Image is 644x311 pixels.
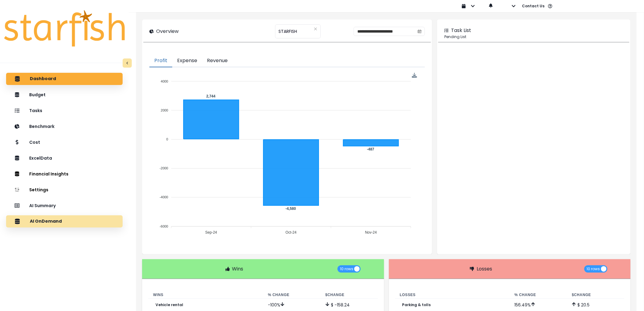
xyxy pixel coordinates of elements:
div: Menu [412,73,417,78]
p: Pending List [444,34,623,40]
p: Dashboard [30,76,56,82]
tspan: 4000 [161,80,168,83]
button: ExcelData [6,152,123,164]
th: $ Change [567,291,625,299]
button: AI OnDemand [6,215,123,228]
tspan: 2000 [161,108,168,112]
p: Benchmark [29,124,54,129]
p: Tasks [29,108,42,113]
button: Financial Insights [6,168,123,180]
p: Vehicle rental [156,303,183,307]
p: ExcelData [29,156,52,161]
tspan: -6000 [160,224,168,228]
tspan: Nov-24 [365,230,377,235]
button: Expense [172,55,202,67]
th: $ Change [320,291,378,299]
tspan: Sep-24 [205,230,217,235]
span: 10 rows [340,265,353,273]
tspan: -4000 [160,196,168,199]
tspan: -2000 [160,166,168,170]
td: $ -158.24 [320,299,378,311]
p: Losses [477,265,492,273]
p: Budget [29,92,46,97]
th: Wins [148,291,263,299]
th: % Change [510,291,567,299]
button: Profit [149,55,172,67]
span: 10 rows [587,265,600,273]
button: AI Summary [6,200,123,212]
p: Parking & tolls [402,303,431,307]
button: Dashboard [6,73,123,85]
button: Cost [6,136,123,148]
button: Revenue [202,55,233,67]
td: -100 % [263,299,320,311]
img: Download Profit [412,73,417,78]
p: Overview [156,28,179,35]
span: STARFISH [278,25,297,38]
button: Tasks [6,104,123,117]
p: Wins [232,265,243,273]
tspan: 0 [166,137,168,141]
svg: close [314,27,317,31]
p: AI Summary [29,203,56,208]
th: % Change [263,291,320,299]
td: 156.49 % [510,299,567,311]
p: Task List [451,27,471,34]
p: AI OnDemand [30,219,62,224]
button: Budget [6,89,123,101]
th: Losses [395,291,510,299]
svg: calendar [418,29,422,34]
p: Cost [29,140,40,145]
tspan: Oct-24 [286,230,297,235]
button: Clear [314,26,317,32]
button: Benchmark [6,120,123,133]
button: Settings [6,184,123,196]
td: $ 20.5 [567,299,625,311]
